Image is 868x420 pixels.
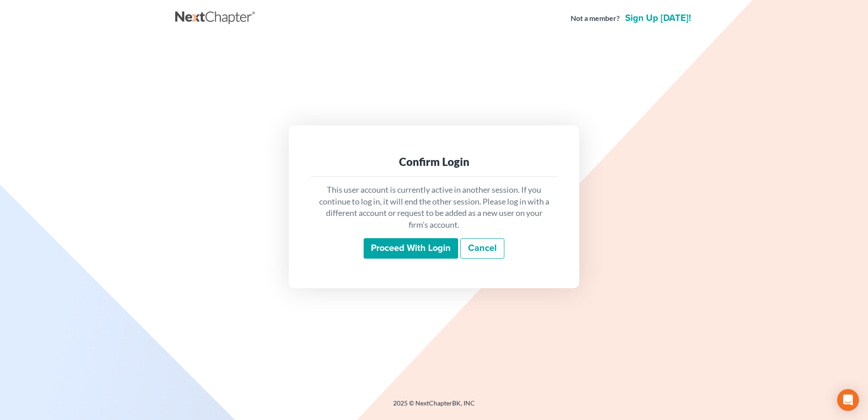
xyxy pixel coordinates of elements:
[318,184,550,231] p: This user account is currently active in another session. If you continue to log in, it will end ...
[837,389,859,411] div: Open Intercom Messenger
[571,13,620,24] strong: Not a member?
[175,399,693,415] div: 2025 © NextChapterBK, INC
[364,238,458,259] input: Proceed with login
[623,14,693,23] a: Sign up [DATE]!
[460,238,504,259] a: Cancel
[318,155,550,169] div: Confirm Login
